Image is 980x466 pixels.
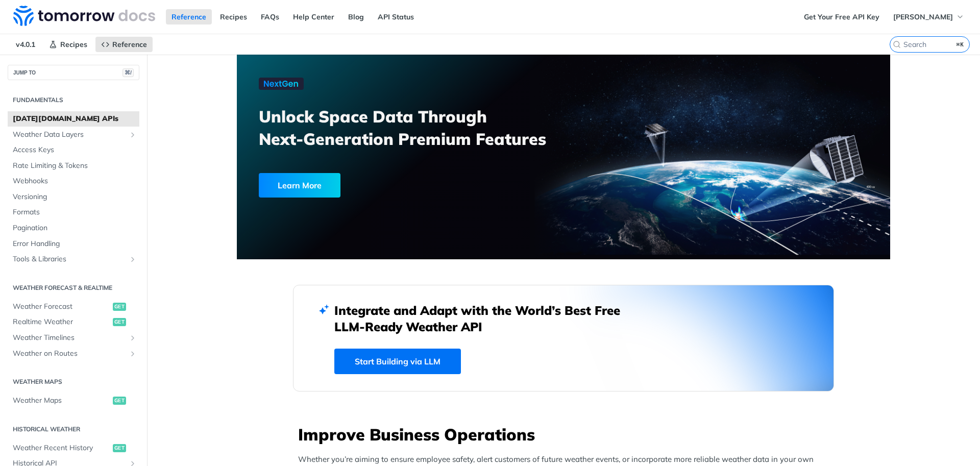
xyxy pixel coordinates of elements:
h2: Fundamentals [8,95,139,105]
span: Weather Data Layers [13,130,126,140]
span: get [113,318,126,326]
span: Weather on Routes [13,349,126,359]
a: Weather Mapsget [8,393,139,408]
span: Weather Maps [13,396,110,406]
a: Recipes [43,37,93,52]
a: Weather Data LayersShow subpages for Weather Data Layers [8,127,139,142]
h2: Historical Weather [8,425,139,434]
img: NextGen [259,78,304,90]
span: Reference [112,40,147,49]
a: Access Keys [8,142,139,158]
kbd: ⌘K [954,39,967,50]
span: Realtime Weather [13,317,110,327]
span: Pagination [13,223,137,233]
button: JUMP TO⌘/ [8,65,139,80]
a: Blog [342,9,370,24]
a: [DATE][DOMAIN_NAME] APIs [8,111,139,127]
span: Recipes [60,40,87,49]
span: get [113,444,126,452]
img: Tomorrow.io Weather API Docs [13,6,155,26]
button: Show subpages for Weather Data Layers [129,131,137,139]
a: Weather TimelinesShow subpages for Weather Timelines [8,330,139,346]
h2: Integrate and Adapt with the World’s Best Free LLM-Ready Weather API [334,302,635,335]
a: Versioning [8,189,139,205]
a: Weather on RoutesShow subpages for Weather on Routes [8,346,139,361]
button: Show subpages for Weather Timelines [129,334,137,342]
span: Versioning [13,192,137,202]
span: Tools & Libraries [13,254,126,264]
span: Weather Recent History [13,443,110,453]
h3: Improve Business Operations [298,423,834,446]
a: Recipes [214,9,253,24]
a: Get Your Free API Key [798,9,885,24]
a: Reference [166,9,212,24]
span: Rate Limiting & Tokens [13,161,137,171]
h2: Weather Maps [8,377,139,386]
h3: Unlock Space Data Through Next-Generation Premium Features [259,105,575,150]
a: Pagination [8,220,139,236]
div: Learn More [259,173,340,198]
span: Formats [13,207,137,217]
a: Help Center [287,9,340,24]
button: [PERSON_NAME] [888,9,970,24]
span: Weather Forecast [13,302,110,312]
a: Start Building via LLM [334,349,461,374]
span: [PERSON_NAME] [893,12,953,21]
span: Weather Timelines [13,333,126,343]
svg: Search [893,40,901,48]
a: Realtime Weatherget [8,314,139,330]
h2: Weather Forecast & realtime [8,283,139,292]
span: get [113,303,126,311]
span: get [113,397,126,405]
a: Weather Forecastget [8,299,139,314]
a: Reference [95,37,153,52]
a: Tools & LibrariesShow subpages for Tools & Libraries [8,252,139,267]
a: Error Handling [8,236,139,252]
a: FAQs [255,9,285,24]
span: ⌘/ [122,68,134,77]
a: API Status [372,9,420,24]
span: v4.0.1 [10,37,41,52]
span: Error Handling [13,239,137,249]
a: Learn More [259,173,511,198]
span: [DATE][DOMAIN_NAME] APIs [13,114,137,124]
a: Webhooks [8,174,139,189]
button: Show subpages for Tools & Libraries [129,255,137,263]
span: Webhooks [13,176,137,186]
a: Rate Limiting & Tokens [8,158,139,174]
span: Access Keys [13,145,137,155]
a: Formats [8,205,139,220]
button: Show subpages for Weather on Routes [129,350,137,358]
a: Weather Recent Historyget [8,440,139,456]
